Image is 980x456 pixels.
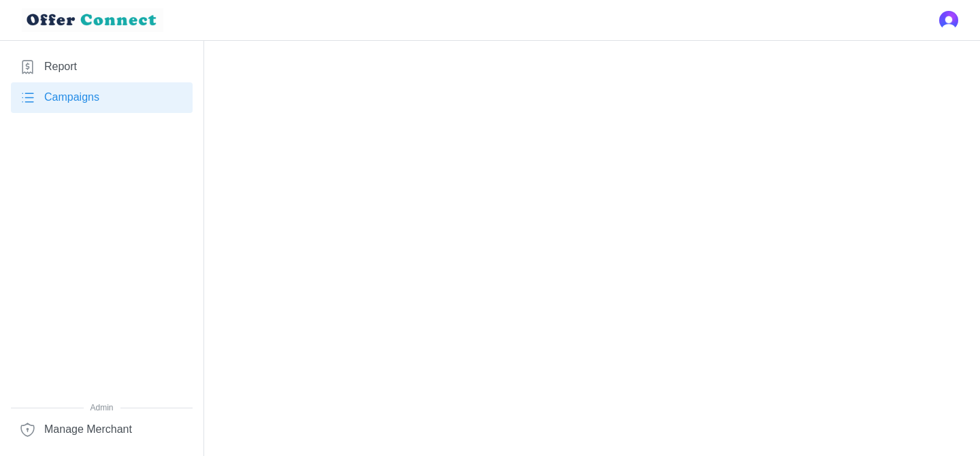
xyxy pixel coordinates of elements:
span: Campaigns [44,89,99,106]
a: Campaigns [11,82,193,113]
span: Manage Merchant [44,421,132,438]
span: Report [44,59,77,76]
a: Manage Merchant [11,414,193,445]
button: Open user button [939,11,958,30]
img: 's logo [939,11,958,30]
span: Admin [11,402,193,414]
a: Report [11,52,193,82]
img: loyalBe Logo [22,8,163,32]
